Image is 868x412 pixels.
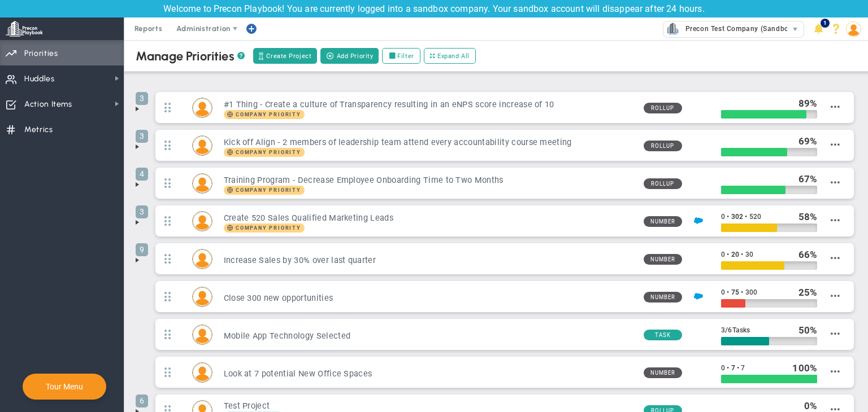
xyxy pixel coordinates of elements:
[236,150,301,155] span: Company Priority
[224,223,305,233] span: Company Priority
[382,48,420,64] label: Filter
[337,51,374,61] span: Add Priority
[224,137,635,148] h3: Kick off Align - 2 members of leadership team attend every accountability course meeting
[732,326,750,334] span: Tasks
[320,48,379,64] button: Add Priority
[798,248,818,261] div: %
[804,400,810,411] span: 0
[727,288,729,296] span: •
[224,331,635,341] h3: Mobile App Technology Selected
[731,364,735,372] span: 7
[731,288,739,296] span: 75
[193,325,212,344] img: Lucy Rodriguez
[792,362,809,374] span: 100
[236,225,301,231] span: Company Priority
[666,21,680,36] img: 33513.Company.photo
[694,292,703,301] img: Salesforce Enabled<br />Sandbox: Quarterly Leads and Opportunities
[721,326,750,334] span: 3 6
[731,213,743,221] span: 302
[253,48,317,64] button: Create Project
[798,97,818,109] div: %
[798,173,818,185] div: %
[136,49,245,64] div: Manage Priorities
[136,168,148,181] span: 4
[224,99,635,110] h3: #1 Thing - Create a culture of Transparency resulting in an eNPS score increase of 10
[644,367,682,378] span: Number
[224,401,635,411] h3: Test Project
[798,325,810,336] span: 50
[437,51,470,61] span: Expand All
[727,251,729,258] span: •
[193,249,212,269] img: Katie Williams
[727,364,729,372] span: •
[224,213,635,223] h3: Create 520 Sales Qualified Marketing Leads
[721,364,725,372] span: 0
[129,17,168,40] span: Reports
[193,98,212,117] img: Mark Collins
[846,21,861,37] img: 202891.Person.photo
[798,324,818,336] div: %
[798,211,810,222] span: 58
[680,21,795,36] span: Precon Test Company (Sandbox)
[136,92,148,105] span: 3
[193,287,212,306] img: Mark Collins
[694,216,703,225] img: Salesforce Enabled<br />Sandbox: Quarterly Leads and Opportunities
[24,67,55,91] span: Huddles
[721,213,725,221] span: 0
[192,362,212,383] div: Tom Johnson
[224,255,635,266] h3: Increase Sales by 30% over last quarter
[741,288,743,296] span: •
[193,174,212,193] img: Lisa Jenkins
[798,286,818,299] div: %
[644,216,682,227] span: Number
[798,211,818,223] div: %
[192,211,212,231] div: Sudhir Dakshinamurthy
[821,19,830,28] span: 1
[749,213,761,221] span: 520
[236,187,301,193] span: Company Priority
[192,173,212,194] div: Lisa Jenkins
[745,251,753,258] span: 30
[192,135,212,156] div: Miguel Cabrera
[798,135,818,147] div: %
[193,212,212,231] img: Sudhir Dakshinamurthy
[136,130,148,143] span: 3
[745,213,747,221] span: •
[224,293,635,304] h3: Close 300 new opportunities
[224,110,305,119] span: Company Priority
[224,148,305,157] span: Company Priority
[810,17,827,40] li: Announcements
[192,325,212,345] div: Lucy Rodriguez
[224,369,635,379] h3: Look at 7 potential New Office Spaces
[644,141,682,151] span: Rollup
[725,326,728,334] span: /
[42,382,86,392] button: Tour Menu
[798,287,810,298] span: 25
[176,24,230,33] span: Administration
[193,363,212,382] img: Tom Johnson
[721,288,725,296] span: 0
[224,175,635,186] h3: Training Program - Decrease Employee Onboarding Time to Two Months
[266,51,311,61] span: Create Project
[644,178,682,189] span: Rollup
[787,21,804,37] span: select
[798,98,810,109] span: 89
[792,362,817,374] div: %
[24,42,58,65] span: Priorities
[741,364,745,372] span: 7
[24,93,72,116] span: Action Items
[827,17,845,40] li: Help & Frequently Asked Questions (FAQ)
[193,136,212,155] img: Miguel Cabrera
[731,251,739,258] span: 20
[224,186,305,195] span: Company Priority
[741,251,743,258] span: •
[727,213,729,221] span: •
[721,251,725,258] span: 0
[804,400,817,412] div: %
[236,112,301,117] span: Company Priority
[737,364,739,372] span: •
[745,288,757,296] span: 300
[136,395,148,407] span: 6
[644,103,682,113] span: Rollup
